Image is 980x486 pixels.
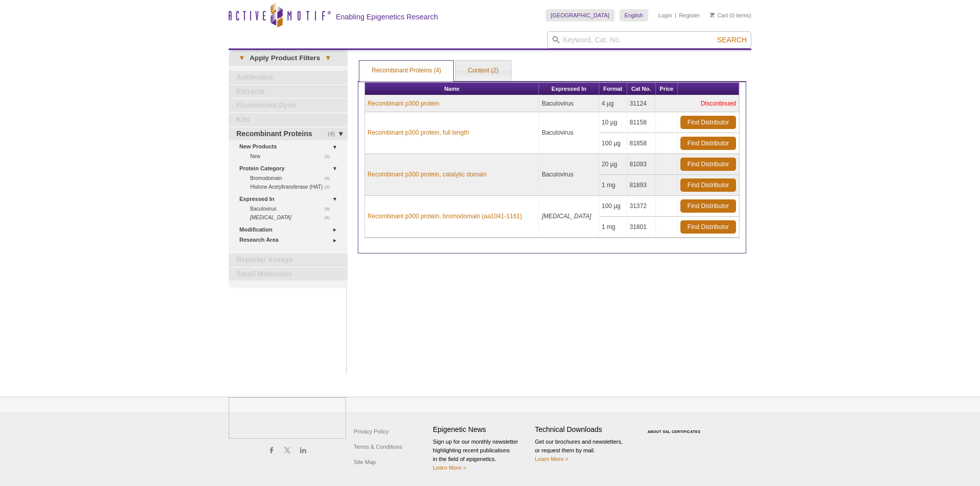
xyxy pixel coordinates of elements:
[539,95,599,112] td: Baculovirus
[239,141,341,152] a: New Products
[433,425,530,434] h4: Epigenetic News
[679,12,700,19] a: Register
[539,83,599,95] th: Expressed In
[599,95,627,112] td: 4 µg
[367,212,522,221] a: Recombinant p300 protein, bromodomain (aa1041-1161)
[351,454,378,470] a: Site Map
[229,50,348,66] a: ▾Apply Product Filters▾
[367,99,439,108] a: Recombinant p300 protein
[250,213,335,222] a: (1) [MEDICAL_DATA]
[648,430,701,433] a: ABOUT SSL CERTIFICATES
[229,99,348,112] a: Fluorescent Dyes
[547,31,751,48] input: Keyword, Cat. No.
[325,213,335,222] span: (1)
[328,127,340,141] span: (4)
[250,204,335,213] a: (3)Baculovirus
[325,183,335,191] span: (2)
[539,112,599,154] td: Baculovirus
[325,152,335,161] span: (2)
[433,465,467,471] a: Learn More >
[599,196,627,217] td: 100 µg
[658,12,672,19] a: Login
[627,95,656,112] td: 31124
[325,204,335,213] span: (3)
[656,95,739,112] td: Discontinued
[627,133,656,154] td: 81858
[239,235,341,245] a: Research Area
[710,12,728,19] a: Cart
[680,116,736,129] a: Find Distributor
[620,9,648,21] a: English
[239,163,341,174] a: Protein Category
[351,424,391,439] a: Privacy Policy
[229,71,348,84] a: Antibodies
[599,154,627,175] td: 20 µg
[229,127,348,141] a: (4)Recombinant Proteins
[535,438,632,464] p: Get our brochures and newsletters, or request them by mail.
[680,220,736,234] a: Find Distributor
[359,61,453,81] a: Recombinant Proteins (4)
[250,174,335,183] a: (3)Bromodomain
[710,9,751,21] li: (0 items)
[250,152,335,161] a: (2)New
[680,199,736,213] a: Find Distributor
[637,415,714,438] table: Click to Verify - This site chose Symantec SSL for secure e-commerce and confidential communicati...
[239,194,341,204] a: Expressed In
[456,61,511,81] a: Content (2)
[320,54,336,63] span: ▾
[675,9,676,21] li: |
[229,85,348,98] a: Extracts
[351,439,405,454] a: Terms & Conditions
[535,425,632,434] h4: Technical Downloads
[627,83,656,95] th: Cat No.
[714,35,750,44] button: Search
[710,12,715,17] img: Your Cart
[336,12,438,21] h2: Enabling Epigenetics Research
[539,154,599,196] td: Baculovirus
[717,36,747,44] span: Search
[250,183,335,191] a: (2)Histone Acetyltransferase (HAT)
[229,253,348,267] a: Reporter Assays
[542,213,591,220] i: [MEDICAL_DATA]
[599,83,627,95] th: Format
[229,268,348,281] a: Small Molecules
[229,397,346,439] img: Active Motif,
[627,154,656,175] td: 81093
[680,137,736,150] a: Find Distributor
[680,158,736,171] a: Find Distributor
[599,133,627,154] td: 100 µg
[627,217,656,238] td: 31801
[250,215,291,220] i: [MEDICAL_DATA]
[234,54,250,63] span: ▾
[535,456,569,462] a: Learn More >
[599,217,627,238] td: 1 mg
[365,83,540,95] th: Name
[546,9,615,21] a: [GEOGRAPHIC_DATA]
[627,175,656,196] td: 81893
[599,112,627,133] td: 10 µg
[367,170,486,179] a: Recombinant p300 protein, catalytic domain
[680,178,736,192] a: Find Distributor
[599,175,627,196] td: 1 mg
[367,128,469,137] a: Recombinant p300 protein, full length
[656,83,678,95] th: Price
[433,438,530,472] p: Sign up for our monthly newsletter highlighting recent publications in the field of epigenetics.
[325,174,335,183] span: (3)
[627,196,656,217] td: 31372
[229,113,348,126] a: Kits
[627,112,656,133] td: 81158
[239,224,341,235] a: Modification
